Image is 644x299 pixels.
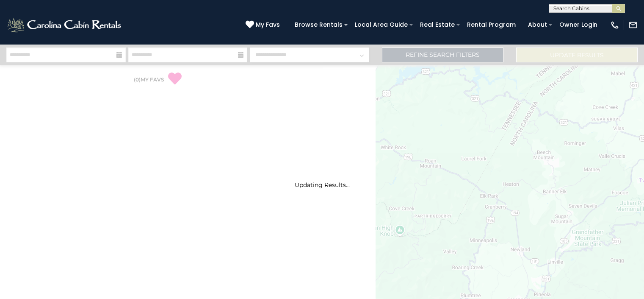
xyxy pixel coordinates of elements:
[416,18,459,31] a: Real Estate
[555,18,602,31] a: Owner Login
[290,18,347,31] a: Browse Rentals
[246,20,282,30] a: My Favs
[351,18,412,31] a: Local Area Guide
[524,18,551,31] a: About
[256,20,280,29] span: My Favs
[6,17,124,34] img: White-1-2.png
[628,20,638,30] img: mail-regular-white.png
[463,18,520,31] a: Rental Program
[610,20,619,30] img: phone-regular-white.png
